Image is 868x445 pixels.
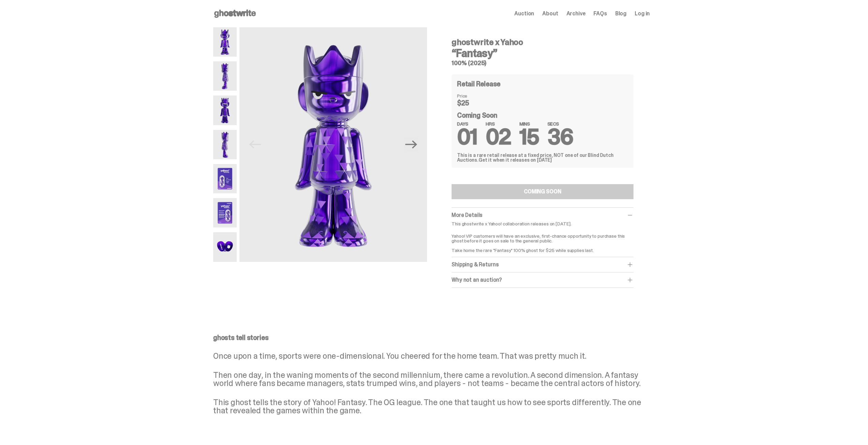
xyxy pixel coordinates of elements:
p: Once upon a time, sports were one-dimensional. You cheered for the home team. That was pretty muc... [213,352,650,360]
div: This is a rare retail release at a fixed price, NOT one of our Blind Dutch Auctions. [457,153,628,162]
button: Next [404,137,419,152]
span: 02 [486,123,511,151]
a: Blog [615,11,627,16]
p: Yahoo! VIP customers will have an exclusive, first-chance opportunity to purchase this ghost befo... [452,229,633,253]
a: Log in [635,11,650,16]
span: 36 [547,123,573,151]
span: DAYS [457,121,477,126]
a: Auction [514,11,534,16]
button: COMING SOON [452,184,633,199]
div: Why not an auction? [452,277,633,283]
img: Yahoo-HG---4.png [213,130,237,159]
h4: Retail Release [457,80,500,87]
img: Yahoo-HG---1.png [239,27,427,262]
p: This ghostwrite x Yahoo! collaboration releases on [DATE]. [452,221,633,226]
img: Yahoo-HG---3.png [213,95,237,125]
img: Yahoo-HG---7.png [213,232,237,262]
a: Archive [566,11,585,16]
a: About [542,11,558,16]
div: COMING SOON [524,189,561,194]
p: ghosts tell stories [213,334,650,341]
span: 15 [519,123,539,151]
h5: 100% (2025) [452,60,633,66]
span: HRS [486,121,511,126]
img: Yahoo-HG---5.png [213,164,237,193]
div: Shipping & Returns [452,261,633,268]
img: Yahoo-HG---1.png [213,27,237,57]
h3: “Fantasy” [452,48,633,59]
span: 01 [457,123,477,151]
a: FAQs [593,11,607,16]
div: Coming Soon [457,112,628,145]
span: More Details [452,211,482,219]
dd: $25 [457,100,491,106]
span: MINS [519,121,539,126]
p: Then one day, in the waning moments of the second millennium, there came a revolution. A second d... [213,371,650,387]
h4: ghostwrite x Yahoo [452,38,633,46]
span: Get it when it releases on [DATE] [479,157,552,163]
img: Yahoo-HG---6.png [213,198,237,227]
img: Yahoo-HG---2.png [213,61,237,91]
span: SECS [547,121,573,126]
p: This ghost tells the story of Yahoo! Fantasy. The OG league. The one that taught us how to see sp... [213,398,650,415]
dt: Price [457,93,491,98]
